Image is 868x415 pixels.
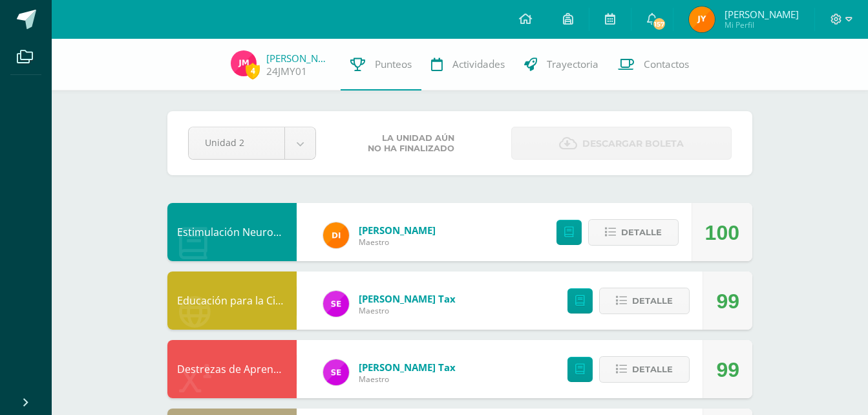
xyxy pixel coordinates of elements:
span: Maestro [359,374,456,385]
span: Actividades [452,58,505,71]
span: Descargar boleta [582,128,684,160]
span: Detalle [632,289,673,313]
span: La unidad aún no ha finalizado [368,133,454,154]
div: Educación para la Ciencia y la Ciudadanía [167,271,297,330]
button: Detalle [599,288,690,314]
img: 5d8f4fc7726d552a7c9d77213901e608.png [323,291,349,317]
a: Contactos [608,39,699,90]
span: Contactos [644,58,689,71]
img: ad3110fc16aaa44ed08cdf64a908733e.png [689,6,715,32]
div: 99 [716,272,739,330]
span: 4 [246,63,260,79]
span: Maestro [359,305,456,316]
img: 220b2dd41dbbc479238a416efe3e9a04.png [231,50,257,76]
span: 157 [652,17,666,31]
a: Unidad 2 [189,127,315,159]
a: Trayectoria [514,39,608,90]
a: 24JMY01 [266,65,307,78]
span: [PERSON_NAME] Tax [359,292,456,305]
span: [PERSON_NAME] Tax [359,361,456,374]
img: 5d8f4fc7726d552a7c9d77213901e608.png [323,359,349,385]
div: Destrezas de Aprendizaje Matemática [167,340,297,398]
a: Punteos [341,39,421,90]
img: 9bc49c8aa64e3cfcfa9c5b0316c8db69.png [323,222,349,248]
button: Detalle [599,356,690,383]
div: 100 [705,204,739,262]
div: 99 [716,341,739,399]
span: Punteos [375,58,412,71]
span: [PERSON_NAME] [359,224,436,237]
div: Estimulación Neuromotora [167,203,297,261]
span: Detalle [632,357,673,381]
button: Detalle [588,219,679,246]
a: Actividades [421,39,514,90]
span: Detalle [621,220,662,244]
span: Mi Perfil [725,19,799,30]
span: Maestro [359,237,436,248]
span: Unidad 2 [205,127,268,158]
a: [PERSON_NAME] [266,52,331,65]
span: Trayectoria [547,58,598,71]
span: [PERSON_NAME] [725,8,799,21]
